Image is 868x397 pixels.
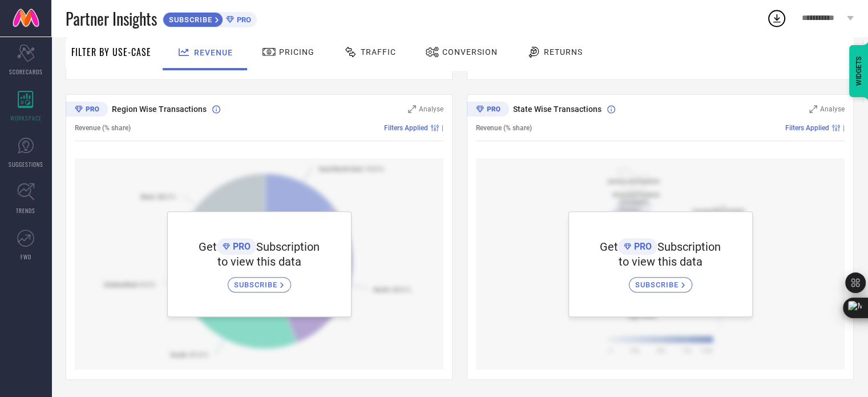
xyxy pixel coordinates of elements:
span: SUBSCRIBE [234,280,280,289]
a: SUBSCRIBE [629,268,692,292]
a: SUBSCRIBE [228,268,291,292]
div: Premium [467,102,509,119]
span: Analyse [820,105,845,113]
span: SUGGESTIONS [9,160,43,169]
span: WORKSPACE [10,114,42,122]
span: Get [199,240,217,254]
span: SCORECARDS [9,67,43,76]
span: Filters Applied [384,124,428,132]
span: to view this data [619,255,703,268]
span: SUBSCRIBE [635,280,681,289]
div: Open download list [766,8,787,29]
span: PRO [631,241,652,252]
span: | [843,124,845,132]
span: Region Wise Transactions [112,105,207,114]
span: SUBSCRIBE [163,15,215,24]
svg: Zoom [408,105,416,113]
span: Conversion [442,47,498,57]
span: | [442,124,443,132]
a: SUBSCRIBEPRO [163,9,257,27]
span: Returns [544,47,583,57]
span: Subscription [256,240,320,254]
span: Revenue (% share) [75,124,131,132]
div: Premium [66,102,108,119]
span: PRO [230,241,251,252]
span: to view this data [217,255,301,268]
span: Analyse [419,105,443,113]
span: Partner Insights [66,7,157,30]
span: State Wise Transactions [513,105,601,114]
svg: Zoom [809,105,817,113]
span: Pricing [279,47,314,57]
span: Traffic [361,47,396,57]
span: Subscription [657,240,721,254]
span: Get [600,240,618,254]
span: PRO [234,15,251,24]
span: Filter By Use-Case [71,45,151,59]
span: TRENDS [16,206,35,215]
span: FWD [21,252,31,261]
span: Filters Applied [785,124,829,132]
span: Revenue (% share) [476,124,532,132]
span: Revenue [194,48,233,57]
